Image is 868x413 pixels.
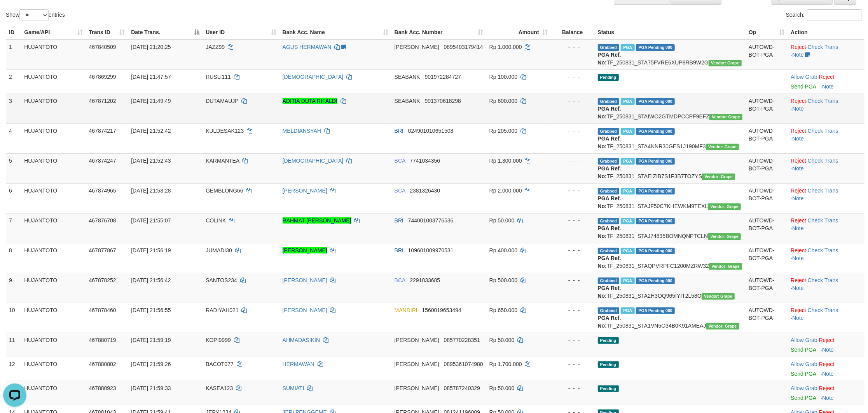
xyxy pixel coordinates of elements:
td: TF_250831_STA1VN5O34B0K91AMEAJ [595,303,746,333]
span: Grabbed [598,158,620,165]
a: [PERSON_NAME] [283,187,327,194]
div: - - - [554,384,592,392]
span: 467874217 [89,128,116,134]
td: · [788,69,865,94]
td: · [788,357,865,381]
a: Reject [819,337,835,343]
a: Reject [791,277,806,283]
span: Pending [598,361,619,368]
span: Rp 650.000 [489,307,517,313]
a: Check Trans [808,158,838,164]
span: [DATE] 21:20:25 [131,44,171,50]
span: Copy 0895361074980 to clipboard [444,361,483,367]
span: [DATE] 21:59:19 [131,337,171,343]
a: Reject [819,385,835,391]
span: [DATE] 21:55:07 [131,217,171,224]
a: Reject [791,98,806,104]
span: KASEA123 [206,385,233,391]
a: Send PGA [791,347,816,353]
td: AUTOWD-BOT-PGA [746,273,788,303]
span: Vendor URL: https://settle31.1velocity.biz [702,293,735,300]
div: - - - [554,246,592,254]
span: PGA Pending [636,188,675,194]
td: HUJANTOTO [21,69,86,94]
a: Note [792,135,804,142]
span: Marked by aeorizki [621,307,634,314]
span: [DATE] 21:47:57 [131,74,171,80]
span: 467878252 [89,277,116,283]
span: Copy 901370618298 to clipboard [425,98,461,104]
a: RAHMAT [PERSON_NAME] [283,217,351,224]
th: Bank Acc. Name: activate to sort column ascending [279,25,391,40]
span: RUSLI111 [206,74,231,80]
div: - - - [554,73,592,81]
span: Marked by aeoiskan [621,188,634,194]
label: Search: [786,9,862,21]
span: BACOT077 [206,361,234,367]
td: 6 [6,183,21,213]
a: [PERSON_NAME] [283,277,327,283]
span: PGA Pending [636,218,675,224]
span: PGA Pending [636,158,675,165]
span: [DATE] 21:59:26 [131,361,171,367]
div: - - - [554,276,592,284]
div: - - - [554,336,592,344]
span: MANDIRI [395,307,417,313]
span: Copy 2291833685 to clipboard [410,277,440,283]
span: SEABANK [395,98,420,104]
span: Pending [598,385,619,392]
span: Rp 1.000.000 [489,44,522,50]
a: [DEMOGRAPHIC_DATA] [283,158,344,164]
td: HUJANTOTO [21,273,86,303]
div: - - - [554,43,592,51]
a: Reject [791,44,806,50]
a: Check Trans [808,187,838,194]
td: 5 [6,153,21,183]
label: Show entries [6,9,65,21]
span: Rp 205.000 [489,128,517,134]
td: HUJANTOTO [21,94,86,123]
span: Grabbed [598,248,620,254]
a: Check Trans [808,247,838,253]
b: PGA Ref. No: [598,165,621,179]
td: 12 [6,357,21,381]
td: TF_250831_STAEIZIB7S1F3B7TOZYS [595,153,746,183]
a: Send PGA [791,371,816,377]
a: Note [822,83,834,90]
span: Pending [598,337,619,344]
td: HUJANTOTO [21,357,86,381]
th: Status [595,25,746,40]
span: [PERSON_NAME] [395,361,439,367]
span: [DATE] 21:53:28 [131,187,171,194]
b: PGA Ref. No: [598,195,621,209]
span: BRI [395,128,403,134]
b: PGA Ref. No: [598,255,621,269]
th: User ID: activate to sort column ascending [203,25,279,40]
th: ID [6,25,21,40]
td: AUTOWD-BOT-PGA [746,183,788,213]
span: Rp 50.000 [489,217,515,224]
a: Note [792,106,804,112]
td: HUJANTOTO [21,123,86,153]
th: Bank Acc. Number: activate to sort column ascending [391,25,486,40]
td: AUTOWD-BOT-PGA [746,153,788,183]
div: - - - [554,187,592,194]
a: Note [792,255,804,261]
td: HUJANTOTO [21,243,86,273]
a: Reject [791,158,806,164]
b: PGA Ref. No: [598,285,621,299]
a: Note [822,395,834,401]
td: · [788,381,865,405]
span: KULDESAK123 [206,128,244,134]
span: Grabbed [598,188,620,194]
span: SANTOS234 [206,277,237,283]
th: Op: activate to sort column ascending [746,25,788,40]
a: Note [792,165,804,172]
span: 467874247 [89,158,116,164]
a: Check Trans [808,307,838,313]
span: Rp 1.700.000 [489,361,522,367]
span: 467880719 [89,337,116,343]
td: TF_250831_STAQPVRPFC1200MZRW32 [595,243,746,273]
td: 2 [6,69,21,94]
th: Balance [551,25,595,40]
